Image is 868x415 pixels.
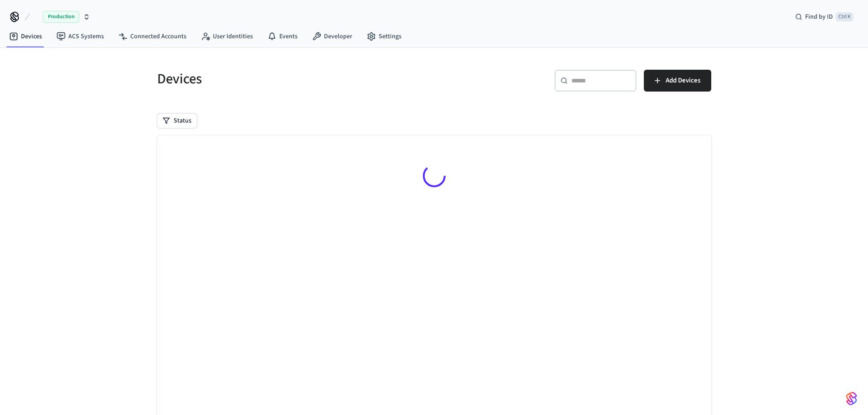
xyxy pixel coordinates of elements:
a: Devices [2,28,49,45]
button: Add Devices [644,70,711,92]
span: Find by ID [805,12,833,21]
a: Developer [305,28,360,45]
img: SeamLogoGradient.69752ec5.svg [846,391,857,406]
a: ACS Systems [49,28,111,45]
a: Settings [360,28,409,45]
a: Connected Accounts [111,28,194,45]
span: Add Devices [666,75,700,87]
h5: Devices [157,70,429,88]
a: User Identities [194,28,260,45]
a: Events [260,28,305,45]
span: Ctrl K [836,12,853,21]
div: Find by IDCtrl K [788,9,861,25]
span: Production [43,11,79,23]
button: Status [157,113,197,128]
